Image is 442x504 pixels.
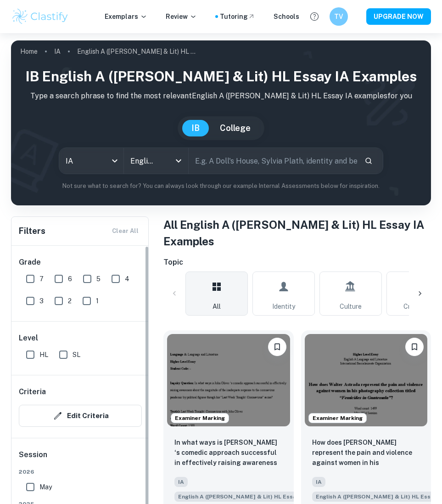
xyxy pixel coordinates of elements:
span: 4 [125,274,129,284]
span: 2 [68,296,72,306]
span: SL [73,350,80,360]
span: HL [39,350,48,360]
span: IA [312,477,325,487]
h6: Grade [19,257,142,268]
a: IA [54,45,61,58]
span: 1 [96,296,99,306]
h6: Session [19,449,142,468]
h6: Topic [163,257,431,268]
span: 6 [68,274,72,284]
button: IB [182,120,209,136]
span: Identity [272,301,295,311]
img: English A (Lang & Lit) HL Essay IA example thumbnail: How does Walter Astrada represent the pa [305,334,428,426]
span: English A ([PERSON_NAME] & Lit) HL Essay [312,492,441,502]
button: Bookmark [405,338,424,356]
span: 3 [39,296,44,306]
p: Review [166,11,197,22]
span: Examiner Marking [171,414,229,422]
h1: All English A ([PERSON_NAME] & Lit) HL Essay IA Examples [163,216,431,249]
button: Open [172,154,185,167]
input: E.g. A Doll's House, Sylvia Plath, identity and belonging... [189,148,357,174]
button: College [211,120,260,136]
button: Search [361,153,376,169]
a: Tutoring [220,11,255,22]
p: In what ways is John Oliver ‘s comedic approach successful in effectively raising awareness about... [174,437,283,469]
div: IA [59,148,123,174]
button: Bookmark [268,338,286,356]
span: All [213,301,221,311]
p: Exemplars [105,11,147,22]
span: IA [174,477,188,487]
h6: Criteria [19,386,46,397]
a: Schools [274,11,299,22]
h6: Level [19,333,142,344]
p: Not sure what to search for? You can always look through our example Internal Assessments below f... [18,181,424,191]
span: Creativity [403,301,432,311]
h1: IB English A ([PERSON_NAME] & Lit) HL Essay IA examples [18,66,424,87]
p: English A ([PERSON_NAME] & Lit) HL Essay [77,46,196,57]
button: Help and Feedback [307,9,322,24]
h6: TV [334,11,344,22]
span: Culture [340,301,362,311]
img: Clastify logo [11,7,69,26]
button: Edit Criteria [19,405,142,427]
img: English A (Lang & Lit) HL Essay IA example thumbnail: In what ways is John Oliver ‘s comedic a [167,334,290,426]
p: Type a search phrase to find the most relevant English A ([PERSON_NAME] & Lit) HL Essay IA exampl... [18,91,424,102]
img: profile cover [11,40,431,205]
span: 5 [96,274,101,284]
span: Examiner Marking [309,414,366,422]
button: UPGRADE NOW [366,8,431,25]
span: 2026 [19,468,142,476]
span: 7 [39,274,44,284]
h6: Filters [19,225,45,238]
span: May [39,482,52,492]
p: How does Walter Astrada represent the pain and violence against women in his photography collecti... [312,437,420,469]
a: Home [20,45,38,58]
span: English A ([PERSON_NAME] & Lit) HL Essay [174,492,303,502]
button: TV [330,7,348,26]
